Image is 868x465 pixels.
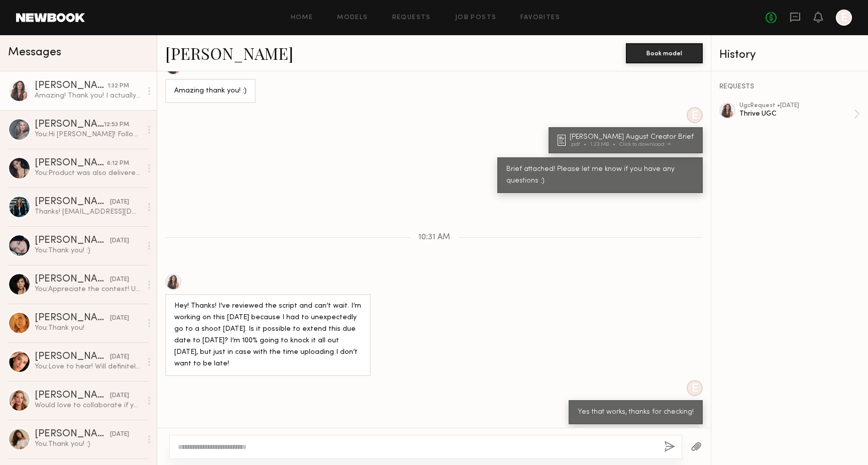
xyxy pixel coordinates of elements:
[35,362,142,371] div: You: Love to hear! Will definitely be in touch :)
[578,407,694,418] div: Yes that works, thanks for checking!
[570,142,590,147] div: .pdf
[110,275,129,285] div: [DATE]
[506,164,694,187] div: Brief attached! Please let me know if you have any questions :)
[35,168,142,178] div: You: Product was also delivered [DATE]!
[174,85,247,97] div: Amazing thank you! :)
[110,314,129,323] div: [DATE]
[110,352,129,362] div: [DATE]
[392,15,431,21] a: Requests
[626,43,703,63] button: Book model
[739,103,860,126] a: ugcRequest •[DATE]Thrive UGC
[418,233,450,242] span: 10:31 AM
[35,236,110,246] div: [PERSON_NAME]
[455,15,497,21] a: Job Posts
[619,142,671,147] div: Click to download
[107,159,129,168] div: 6:12 PM
[174,301,362,370] div: Hey! Thanks! I’ve reviewed the script and can’t wait. I’m working on this [DATE] because I had to...
[110,430,129,439] div: [DATE]
[35,81,107,91] div: [PERSON_NAME]
[35,352,110,362] div: [PERSON_NAME]
[719,83,860,90] div: REQUESTS
[35,130,142,139] div: You: Hi [PERSON_NAME]! Following up to see if there is interest for this project, please let me k...
[35,323,142,333] div: You: Thank you!
[35,401,142,410] div: Would love to collaborate if you’re still looking
[35,313,110,323] div: [PERSON_NAME]
[836,10,852,26] a: E
[35,207,142,217] div: Thanks! [EMAIL_ADDRESS][DOMAIN_NAME]
[719,49,860,61] div: History
[291,15,313,21] a: Home
[337,15,368,21] a: Models
[520,15,560,21] a: Favorites
[35,285,142,294] div: You: Appreciate the context! Unfortunately this won't work for our UGC program but if anything ch...
[110,236,129,246] div: [DATE]
[165,42,293,64] a: [PERSON_NAME]
[8,47,61,58] span: Messages
[35,120,104,130] div: [PERSON_NAME]
[110,198,129,207] div: [DATE]
[35,274,110,285] div: [PERSON_NAME]
[35,429,110,439] div: [PERSON_NAME]
[35,246,142,255] div: You: Thank you! :)
[35,91,142,101] div: Amazing! Thank you! I actually just finished shooting it all. So I’ll be uploading tonight
[35,391,110,401] div: [PERSON_NAME]
[104,120,129,130] div: 12:53 PM
[107,81,129,91] div: 1:32 PM
[590,142,619,147] div: 1.23 MB
[739,103,854,109] div: ugc Request • [DATE]
[626,48,703,57] a: Book model
[35,158,107,168] div: [PERSON_NAME]
[739,109,854,119] div: Thrive UGC
[35,439,142,449] div: You: Thank you! :)
[110,391,129,401] div: [DATE]
[570,134,697,141] div: [PERSON_NAME] August Creator Brief
[35,197,110,207] div: [PERSON_NAME]
[558,134,697,147] a: [PERSON_NAME] August Creator Brief.pdf1.23 MBClick to download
